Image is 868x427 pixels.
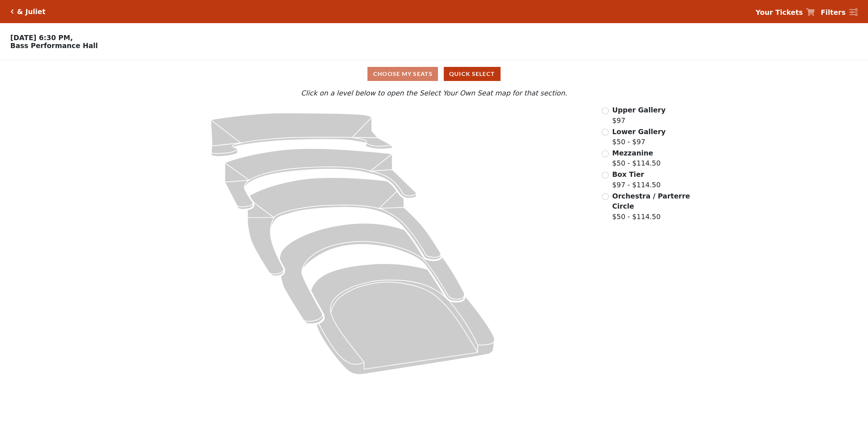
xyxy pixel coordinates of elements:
a: Filters [821,7,858,18]
path: Upper Gallery - Seats Available: 311 [211,113,392,157]
strong: Filters [821,8,846,16]
path: Orchestra / Parterre Circle - Seats Available: 21 [311,264,495,374]
span: Mezzanine [612,149,653,157]
button: Quick Select [444,67,501,81]
label: $50 - $114.50 [612,191,691,222]
span: Upper Gallery [612,106,666,114]
label: $97 [612,105,666,125]
a: Click here to go back to filters [10,9,14,14]
label: $97 - $114.50 [612,169,661,190]
path: Lower Gallery - Seats Available: 74 [225,149,417,209]
span: Orchestra / Parterre Circle [612,192,690,210]
p: Click on a level below to open the Select Your Own Seat map for that section. [114,88,754,98]
a: Your Tickets [756,7,815,18]
span: Lower Gallery [612,128,666,136]
label: $50 - $114.50 [612,148,661,168]
label: $50 - $97 [612,127,666,147]
span: Box Tier [612,170,644,178]
h5: & Juliet [17,8,46,16]
strong: Your Tickets [756,8,803,16]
